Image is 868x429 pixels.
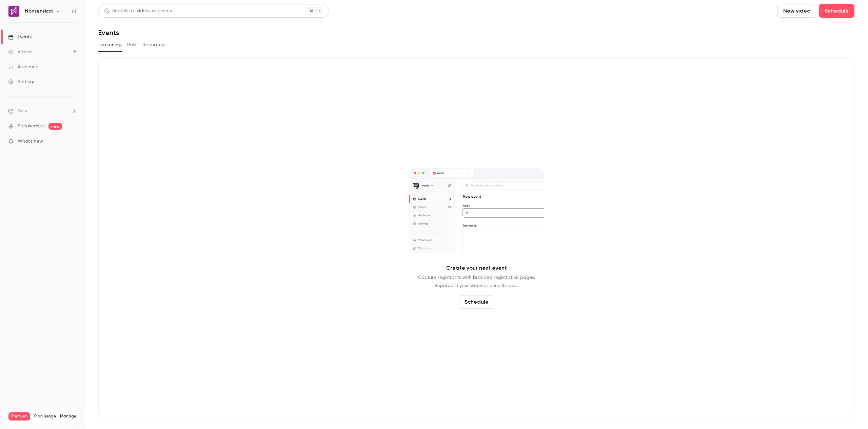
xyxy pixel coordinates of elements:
[8,412,30,421] span: Premium
[459,295,494,309] button: Schedule
[819,4,854,18] button: Schedule
[98,29,119,37] h1: Events
[8,49,32,55] div: Videos
[777,4,816,18] button: New video
[8,78,35,85] div: Settings
[18,123,44,130] a: SpeakerHub
[446,264,507,272] p: Create your next event
[34,414,56,419] span: Plan usage
[142,39,165,50] button: Recurring
[104,7,172,15] div: Search for videos or events
[18,107,27,114] span: Help
[48,123,62,130] span: new
[60,414,76,419] a: Manage
[127,39,137,50] button: Past
[18,138,43,145] span: What's new
[418,273,535,290] p: Capture registrants with branded registration pages. Repurpose your webinar once it's over.
[8,107,77,114] li: help-dropdown-opener
[25,8,53,15] h6: Nonsensical
[68,139,77,145] iframe: Noticeable Trigger
[8,6,19,17] img: Nonsensical
[8,64,38,70] div: Audience
[8,34,32,40] div: Events
[98,39,122,50] button: Upcoming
